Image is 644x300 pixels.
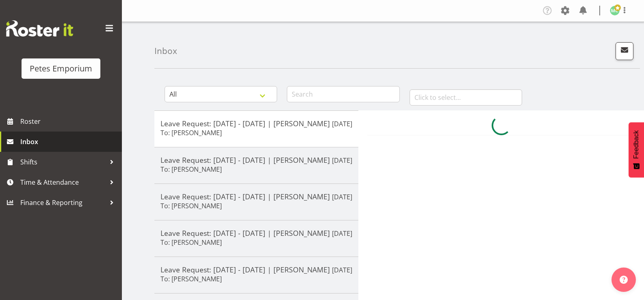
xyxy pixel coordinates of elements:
[154,46,177,56] h4: Inbox
[20,115,118,127] span: Roster
[160,155,352,164] h5: Leave Request: [DATE] - [DATE] | [PERSON_NAME]
[332,192,352,202] p: [DATE]
[30,63,92,75] div: Petes Emporium
[6,20,73,37] img: Rosterit website logo
[410,89,522,106] input: Click to select...
[332,229,352,238] p: [DATE]
[332,265,352,275] p: [DATE]
[160,275,222,283] h6: To: [PERSON_NAME]
[610,6,620,15] img: melissa-cowen2635.jpg
[20,176,106,188] span: Time & Attendance
[629,122,644,177] button: Feedback - Show survey
[160,202,222,210] h6: To: [PERSON_NAME]
[20,196,106,209] span: Finance & Reporting
[160,265,352,274] h5: Leave Request: [DATE] - [DATE] | [PERSON_NAME]
[160,238,222,246] h6: To: [PERSON_NAME]
[160,119,352,128] h5: Leave Request: [DATE] - [DATE] | [PERSON_NAME]
[633,130,640,159] span: Feedback
[160,165,222,173] h6: To: [PERSON_NAME]
[620,276,628,284] img: help-xxl-2.png
[287,86,399,102] input: Search
[332,119,352,129] p: [DATE]
[160,229,352,237] h5: Leave Request: [DATE] - [DATE] | [PERSON_NAME]
[20,156,106,168] span: Shifts
[20,136,118,148] span: Inbox
[332,155,352,165] p: [DATE]
[160,129,222,137] h6: To: [PERSON_NAME]
[160,192,352,201] h5: Leave Request: [DATE] - [DATE] | [PERSON_NAME]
